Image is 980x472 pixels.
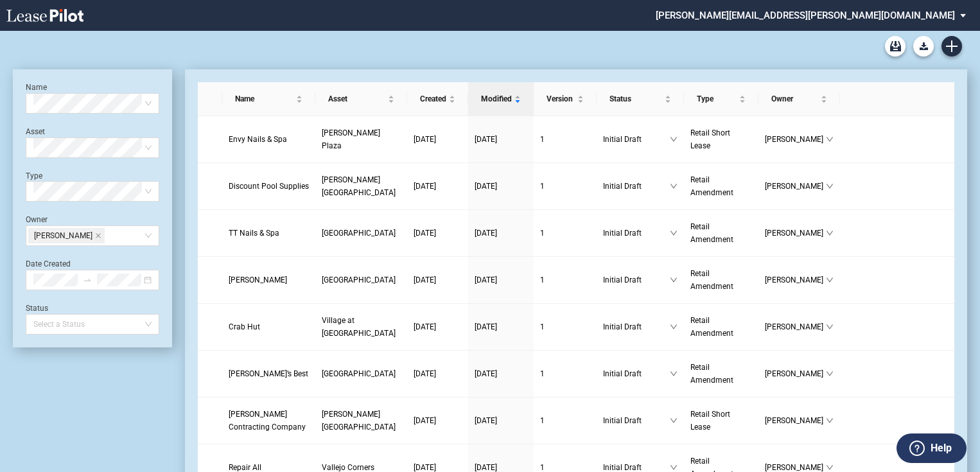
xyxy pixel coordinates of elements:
[684,82,758,116] th: Type
[475,320,527,333] a: [DATE]
[414,414,462,427] a: [DATE]
[475,416,497,425] span: [DATE]
[771,92,818,105] span: Owner
[229,463,261,472] span: Repair All
[540,369,545,378] span: 1
[690,408,752,433] a: Retail Short Lease
[690,316,733,338] span: Retail Amendment
[547,92,575,105] span: Version
[690,267,752,293] a: Retail Amendment
[597,82,684,116] th: Status
[328,92,385,105] span: Asset
[26,304,48,313] label: Status
[540,463,545,472] span: 1
[229,320,309,333] a: Crab Hut
[468,82,534,116] th: Modified
[229,227,309,240] a: TT Nails & Spa
[322,367,401,380] a: [GEOGRAPHIC_DATA]
[609,92,662,105] span: Status
[26,127,45,136] label: Asset
[475,322,497,331] span: [DATE]
[26,83,47,92] label: Name
[83,275,92,284] span: swap-right
[603,367,670,380] span: Initial Draft
[670,370,678,378] span: down
[540,180,591,193] a: 1
[315,82,407,116] th: Asset
[235,92,293,105] span: Name
[603,320,670,333] span: Initial Draft
[229,410,306,432] span: Sully-Miller Contracting Company
[322,227,401,240] a: [GEOGRAPHIC_DATA]
[690,127,752,152] a: Retail Short Lease
[481,92,512,105] span: Modified
[670,182,678,190] span: down
[414,229,436,238] span: [DATE]
[670,464,678,471] span: down
[826,370,834,378] span: down
[540,320,591,333] a: 1
[407,82,468,116] th: Created
[414,133,462,146] a: [DATE]
[475,229,497,238] span: [DATE]
[229,180,309,193] a: Discount Pool Supplies
[765,180,826,193] span: [PERSON_NAME]
[826,276,834,284] span: down
[603,133,670,146] span: Initial Draft
[540,227,591,240] a: 1
[475,414,527,427] a: [DATE]
[322,316,396,338] span: Village at Mira Mesa
[414,367,462,380] a: [DATE]
[690,175,733,197] span: Retail Amendment
[414,275,436,284] span: [DATE]
[765,227,826,240] span: [PERSON_NAME]
[670,135,678,143] span: down
[414,227,462,240] a: [DATE]
[414,322,436,331] span: [DATE]
[475,135,497,144] span: [DATE]
[690,361,752,387] a: Retail Amendment
[690,363,733,385] span: Retail Amendment
[414,274,462,286] a: [DATE]
[322,229,396,238] span: Vail Ranch Center
[229,133,309,146] a: Envy Nails & Spa
[414,180,462,193] a: [DATE]
[475,275,497,284] span: [DATE]
[909,36,938,57] md-menu: Download Blank Form List
[414,135,436,144] span: [DATE]
[229,229,279,238] span: TT Nails & Spa
[420,92,446,105] span: Created
[540,182,545,191] span: 1
[475,133,527,146] a: [DATE]
[534,82,597,116] th: Version
[826,135,834,143] span: down
[26,215,48,224] label: Owner
[229,408,309,433] a: [PERSON_NAME] Contracting Company
[34,229,92,243] span: [PERSON_NAME]
[540,133,591,146] a: 1
[414,463,436,472] span: [DATE]
[475,463,497,472] span: [DATE]
[229,322,260,331] span: Crab Hut
[765,274,826,286] span: [PERSON_NAME]
[540,229,545,238] span: 1
[690,314,752,340] a: Retail Amendment
[322,410,396,432] span: Puente Hills Town Center
[414,369,436,378] span: [DATE]
[897,433,967,463] button: Help
[670,229,678,237] span: down
[540,416,545,425] span: 1
[414,320,462,333] a: [DATE]
[26,259,71,268] label: Date Created
[765,414,826,427] span: [PERSON_NAME]
[414,182,436,191] span: [DATE]
[826,229,834,237] span: down
[475,227,527,240] a: [DATE]
[322,127,401,152] a: [PERSON_NAME] Plaza
[322,173,401,199] a: [PERSON_NAME][GEOGRAPHIC_DATA]
[765,320,826,333] span: [PERSON_NAME]
[229,367,309,380] a: [PERSON_NAME]’s Best
[229,275,287,284] span: Dr. Dennis Kuwaye
[322,175,396,197] span: Felicita Plaza
[229,369,308,378] span: Philly’s Best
